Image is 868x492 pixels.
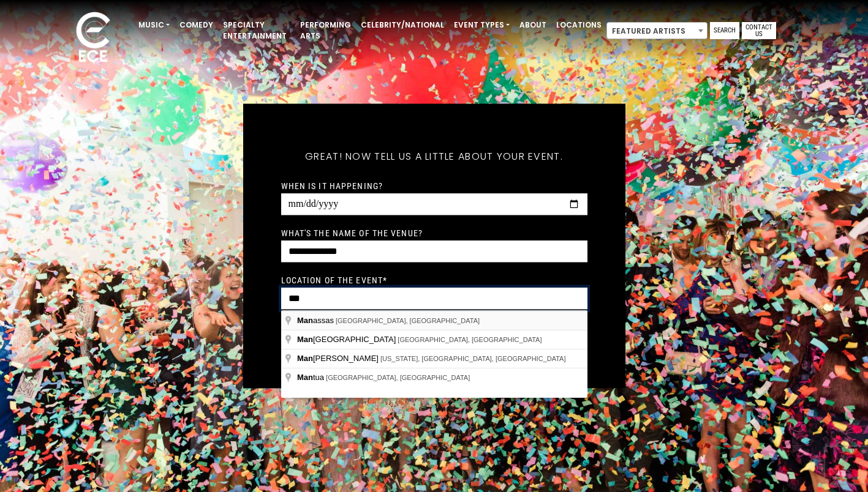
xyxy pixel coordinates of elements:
span: [GEOGRAPHIC_DATA], [GEOGRAPHIC_DATA] [326,374,470,381]
label: What's the name of the venue? [281,228,423,239]
h5: Great! Now tell us a little about your event. [281,135,587,179]
a: Celebrity/National [356,15,449,35]
label: When is it happening? [281,181,383,192]
span: Featured Artists [607,23,707,40]
span: [GEOGRAPHIC_DATA], [GEOGRAPHIC_DATA] [398,336,542,343]
a: Locations [551,15,606,35]
span: tua [297,373,326,382]
a: Music [134,15,175,35]
img: ece_new_logo_whitev2-1.png [62,9,124,68]
span: [PERSON_NAME] [297,354,380,363]
label: Location of the event [281,275,388,286]
a: Comedy [175,15,218,35]
span: Man [297,373,313,382]
span: Featured Artists [606,22,708,39]
a: Performing Arts [295,15,356,47]
a: About [515,15,551,35]
span: assas [297,316,336,325]
span: Man [297,354,313,363]
span: Man [297,316,313,325]
a: Search [710,22,739,39]
span: [GEOGRAPHIC_DATA], [GEOGRAPHIC_DATA] [336,317,480,324]
a: Specialty Entertainment [218,15,295,47]
a: Contact Us [742,22,776,39]
span: [US_STATE], [GEOGRAPHIC_DATA], [GEOGRAPHIC_DATA] [380,355,566,362]
span: Man [297,335,313,344]
a: Event Types [449,15,515,35]
span: [GEOGRAPHIC_DATA] [297,335,398,344]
